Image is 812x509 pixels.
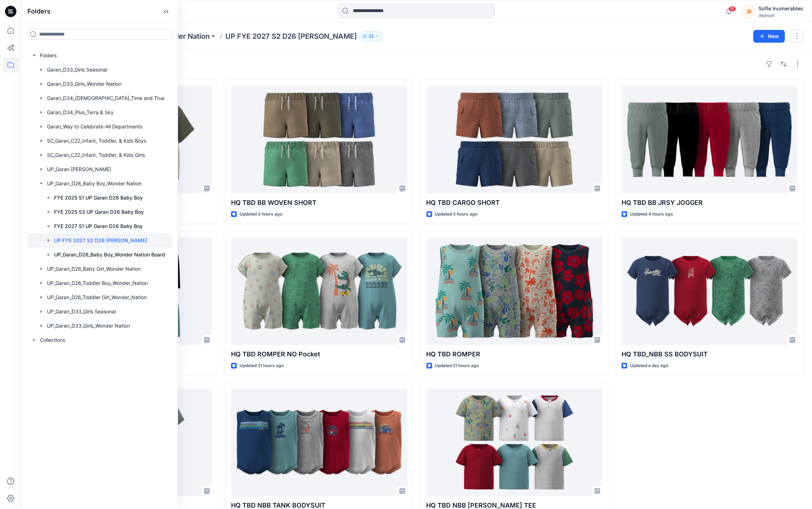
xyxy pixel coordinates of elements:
p: HQ TBD ROMPER [426,349,602,359]
p: UP FYE 2027 S2 D26 [PERSON_NAME] [54,236,147,245]
p: Updated 21 hours ago [435,362,479,370]
p: 32 [368,32,374,40]
p: Updated 3 hours ago [435,211,478,218]
p: FYE 2025 S3 UP Garan D26 Baby Boy [54,208,144,216]
div: Sofie Inumerables [759,4,803,13]
p: HQ TBD CARGO SHORT [426,198,602,208]
a: HQ TBD_NBB SS BODYSUIT [622,237,797,345]
div: SI [743,5,756,18]
p: FYE 2025 S1 UP Garan D26 Baby Boy [54,193,143,202]
p: Updated a day ago [630,362,668,370]
a: HQ TBD ROMPER NO Pocket [231,237,407,345]
button: New [753,30,785,43]
p: Updated 3 hours ago [240,211,282,218]
a: HQ TBD ROMPER [426,237,602,345]
a: HQ TBD BB JRSY JOGGER [622,86,797,193]
p: FYE 2027 S1 UP Garan D26 Baby Boy [54,222,143,230]
span: 15 [728,6,736,12]
p: HQ TBD BB JRSY JOGGER [622,198,797,208]
button: 32 [360,31,383,41]
div: Walmart [759,13,803,18]
p: UP FYE 2027 S2 D26 [PERSON_NAME] [225,31,357,41]
a: HQ TBD NBB HENLY TEE [426,388,602,496]
a: HQ TBD NBB TANK BODYSUIT [231,388,407,496]
p: HQ TBD BB WOVEN SHORT [231,198,407,208]
p: UP_Garan_D26_Baby Boy_Wonder Nation Board [54,250,165,259]
a: HQ TBD BB WOVEN SHORT [231,86,407,193]
a: HQ TBD CARGO SHORT [426,86,602,193]
p: Updated 21 hours ago [240,362,284,370]
p: HQ TBD ROMPER NO Pocket [231,349,407,359]
p: HQ TBD_NBB SS BODYSUIT [622,349,797,359]
p: Updated 4 hours ago [630,211,673,218]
